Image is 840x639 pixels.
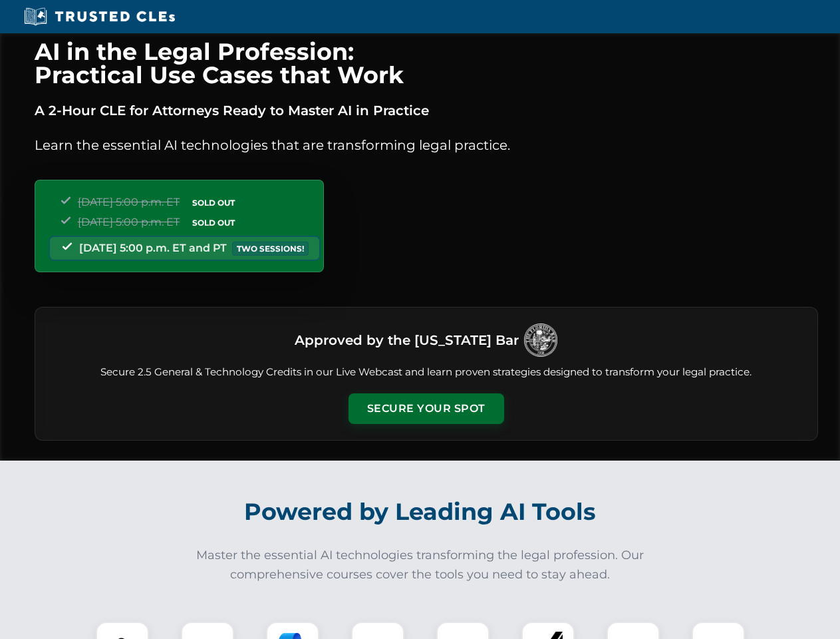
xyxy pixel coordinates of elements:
img: Logo [524,323,557,357]
p: A 2-Hour CLE for Attorneys Ready to Master AI in Practice [35,100,818,121]
button: Secure Your Spot [349,393,504,424]
p: Master the essential AI technologies transforming the legal profession. Our comprehensive courses... [188,546,653,584]
h2: Powered by Leading AI Tools [52,489,789,535]
h1: AI in the Legal Profession: Practical Use Cases that Work [35,40,818,87]
img: Trusted CLEs [20,7,179,27]
span: [DATE] 5:00 p.m. ET [78,196,180,208]
p: Secure 2.5 General & Technology Credits in our Live Webcast and learn proven strategies designed ... [51,365,801,380]
span: [DATE] 5:00 p.m. ET [78,216,180,228]
h3: Approved by the [US_STATE] Bar [295,328,519,352]
span: SOLD OUT [188,216,239,230]
span: SOLD OUT [188,196,239,210]
p: Learn the essential AI technologies that are transforming legal practice. [35,134,818,156]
